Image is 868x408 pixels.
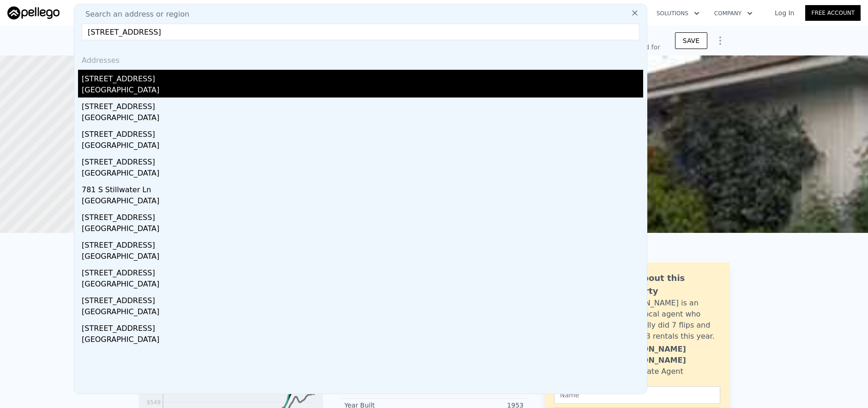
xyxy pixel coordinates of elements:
div: [PERSON_NAME] [PERSON_NAME] [617,344,720,366]
div: [GEOGRAPHIC_DATA] [82,195,643,208]
input: Name [554,386,720,404]
tspan: $549 [146,399,161,406]
div: Ask about this property [617,272,720,298]
div: [GEOGRAPHIC_DATA] [82,112,643,125]
div: [STREET_ADDRESS] [82,236,643,251]
button: Solutions [649,5,707,22]
div: [STREET_ADDRESS] [82,264,643,279]
div: [GEOGRAPHIC_DATA] [82,306,643,319]
div: [STREET_ADDRESS] [82,292,643,306]
button: SAVE [675,32,707,49]
div: [STREET_ADDRESS] [82,208,643,223]
div: [PERSON_NAME] is an active local agent who personally did 7 flips and bought 3 rentals this year. [617,298,720,342]
span: Search an address or region [78,9,189,20]
div: [GEOGRAPHIC_DATA] [82,223,643,236]
div: Real Estate Agent [617,366,683,377]
a: Free Account [805,5,861,21]
button: Company [707,5,760,22]
div: [STREET_ADDRESS] [82,97,643,112]
div: [GEOGRAPHIC_DATA] [82,279,643,292]
button: Show Options [711,31,729,50]
div: Off Market, last sold for [585,43,660,52]
div: [STREET_ADDRESS] [82,70,643,85]
div: [GEOGRAPHIC_DATA] [82,85,643,97]
div: [GEOGRAPHIC_DATA] [82,334,643,347]
div: 781 S Stillwater Ln [82,181,643,195]
div: Addresses [78,48,643,70]
div: [STREET_ADDRESS] [82,153,643,168]
input: Enter an address, city, region, neighborhood or zip code [82,24,639,40]
img: Pellego [7,6,60,19]
div: [STREET_ADDRESS] [82,319,643,334]
tspan: $619 [146,388,161,395]
div: [GEOGRAPHIC_DATA] [82,168,643,181]
div: [GEOGRAPHIC_DATA] [82,251,643,264]
div: [STREET_ADDRESS] [82,125,643,140]
a: Log In [764,8,805,18]
div: [GEOGRAPHIC_DATA] [82,140,643,153]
